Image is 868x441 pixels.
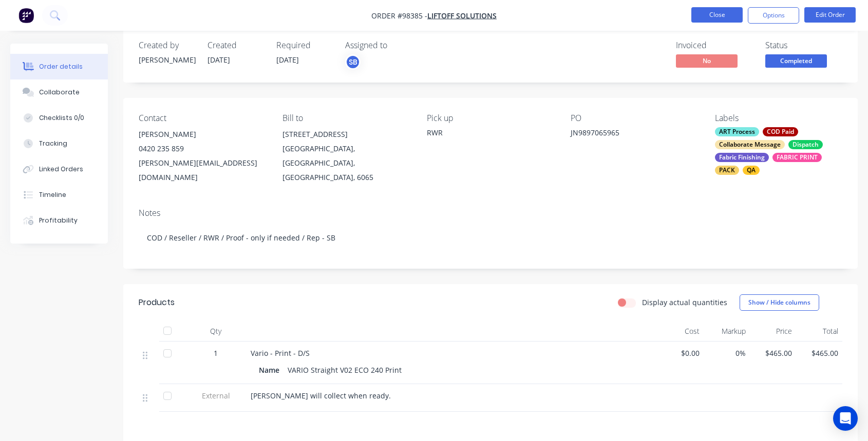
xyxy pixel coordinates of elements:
[276,55,299,65] span: [DATE]
[715,127,759,136] div: ART Process
[39,62,83,71] div: Order details
[139,208,842,218] div: Notes
[796,321,842,342] div: Total
[748,7,799,24] button: Options
[139,222,842,253] div: COD / Reseller / RWR / Proof - only if needed / Rep - SB
[765,41,842,50] div: Status
[427,11,497,21] a: LIFTOFF SOLUTIONS
[259,363,284,377] div: Name
[251,348,310,358] span: Vario - Print - D/S
[833,406,858,431] div: Open Intercom Messenger
[276,41,333,50] div: Required
[715,153,769,162] div: Fabric Finishing
[139,127,266,185] div: [PERSON_NAME]0420 235 859[PERSON_NAME][EMAIL_ADDRESS][DOMAIN_NAME]
[804,7,856,23] button: Edit Order
[207,41,264,50] div: Created
[39,165,83,174] div: Linked Orders
[715,166,739,175] div: PACK
[139,142,266,156] div: 0420 235 859
[691,7,743,23] button: Close
[39,88,80,97] div: Collaborate
[39,113,84,123] div: Checklists 0/0
[763,127,798,136] div: COD Paid
[282,127,410,185] div: [STREET_ADDRESS][GEOGRAPHIC_DATA], [GEOGRAPHIC_DATA], [GEOGRAPHIC_DATA], 6065
[662,348,700,358] span: $0.00
[10,182,108,208] button: Timeline
[39,216,78,225] div: Profitability
[10,208,108,233] button: Profitability
[10,131,108,156] button: Tracking
[284,363,406,377] div: VARIO Straight V02 ECO 240 Print
[139,127,266,142] div: [PERSON_NAME]
[800,348,838,358] span: $465.00
[251,391,391,400] span: [PERSON_NAME] will collect when ready.
[743,166,760,175] div: QA
[10,156,108,182] button: Linked Orders
[39,190,66,199] div: Timeline
[371,11,427,21] span: Order #98385 -
[282,127,410,142] div: [STREET_ADDRESS]
[189,390,242,401] span: External
[704,321,750,342] div: Markup
[345,54,361,70] button: SB
[139,113,266,123] div: Contact
[642,297,727,308] label: Display actual quantities
[10,79,108,105] button: Collaborate
[10,105,108,131] button: Checklists 0/0
[214,348,218,358] span: 1
[754,348,792,358] span: $465.00
[345,41,448,50] div: Assigned to
[657,321,704,342] div: Cost
[39,139,67,148] div: Tracking
[427,127,554,138] div: RWR
[282,113,410,123] div: Bill to
[18,8,34,23] img: Factory
[708,348,746,358] span: 0%
[139,54,195,65] div: [PERSON_NAME]
[676,41,753,50] div: Invoiced
[715,113,842,123] div: Labels
[772,153,822,162] div: FABRIC PRINT
[282,142,410,185] div: [GEOGRAPHIC_DATA], [GEOGRAPHIC_DATA], [GEOGRAPHIC_DATA], 6065
[571,127,698,142] div: JN9897065965
[750,321,796,342] div: Price
[10,54,108,79] button: Order details
[139,156,266,185] div: [PERSON_NAME][EMAIL_ADDRESS][DOMAIN_NAME]
[765,54,827,70] button: Completed
[207,55,230,65] span: [DATE]
[427,113,554,123] div: Pick up
[185,321,247,342] div: Qty
[676,54,738,67] span: No
[139,296,175,309] div: Products
[788,140,823,149] div: Dispatch
[715,140,785,149] div: Collaborate Message
[740,294,819,311] button: Show / Hide columns
[571,113,698,123] div: PO
[139,41,195,50] div: Created by
[765,54,827,67] span: Completed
